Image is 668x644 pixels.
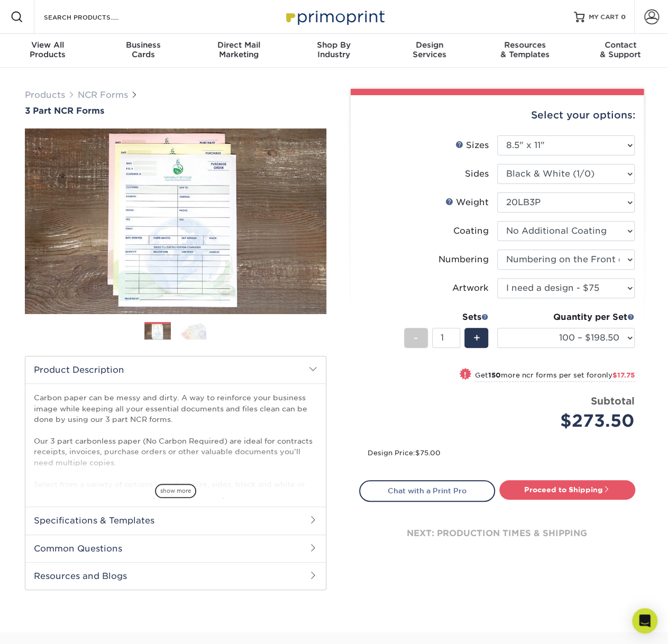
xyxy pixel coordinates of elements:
[452,282,489,295] div: Artwork
[415,449,441,457] span: $75.00
[573,40,668,50] span: Contact
[591,395,635,407] strong: Subtotal
[43,11,146,23] input: SEARCH PRODUCTS.....
[25,356,326,383] h2: Product Description
[573,40,668,59] div: & Support
[25,562,326,590] h2: Resources and Blogs
[455,139,489,152] div: Sizes
[505,408,635,434] div: $273.50
[477,40,572,59] div: & Templates
[286,34,381,68] a: Shop ByIndustry
[453,225,489,237] div: Coating
[477,34,572,68] a: Resources& Templates
[445,196,489,209] div: Weight
[286,40,381,59] div: Industry
[589,13,619,22] span: MY CART
[359,480,495,501] a: Chat with a Print Pro
[414,330,418,346] span: -
[632,608,657,633] div: Open Intercom Messenger
[464,369,466,380] span: !
[34,392,317,522] p: Carbon paper can be messy and dirty. A way to reinforce your business image while keeping all you...
[155,484,196,498] span: show more
[95,40,190,50] span: Business
[612,371,635,379] span: $17.75
[368,449,441,457] small: Design Price:
[95,34,190,68] a: BusinessCards
[404,311,489,324] div: Sets
[25,535,326,562] h2: Common Questions
[621,13,626,21] span: 0
[25,106,104,116] span: 3 Part NCR Forms
[286,40,381,50] span: Shop By
[499,480,635,499] a: Proceed to Shipping
[191,40,286,50] span: Direct Mail
[473,330,480,346] span: +
[78,90,128,100] a: NCR Forms
[438,253,489,266] div: Numbering
[25,507,326,534] h2: Specifications & Templates
[475,371,635,382] small: Get more ncr forms per set for
[497,311,635,324] div: Quantity per Set
[191,40,286,59] div: Marketing
[477,40,572,50] span: Resources
[191,34,286,68] a: Direct MailMarketing
[573,34,668,68] a: Contact& Support
[180,321,206,340] img: NCR Forms 02
[25,106,326,116] a: 3 Part NCR Forms
[25,117,326,325] img: 3 Part NCR Forms 01
[25,90,65,100] a: Products
[597,371,635,379] span: only
[465,168,489,180] div: Sides
[359,95,635,135] div: Select your options:
[382,34,477,68] a: DesignServices
[95,40,190,59] div: Cards
[382,40,477,59] div: Services
[382,40,477,50] span: Design
[359,502,635,565] div: next: production times & shipping
[488,371,501,379] strong: 150
[281,5,387,28] img: Primoprint
[144,323,171,341] img: NCR Forms 01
